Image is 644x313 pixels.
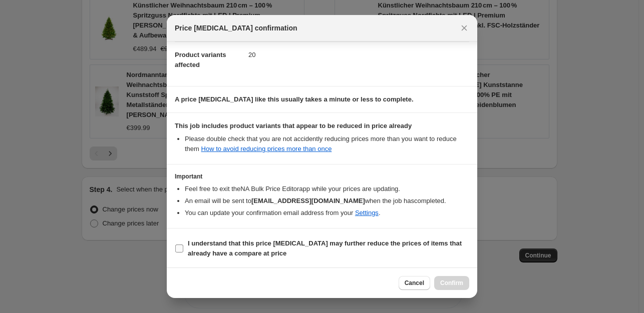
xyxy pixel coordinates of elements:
b: I understand that this price [MEDICAL_DATA] may further reduce the prices of items that already h... [188,239,462,257]
button: Close [457,21,471,35]
a: Settings [355,209,379,216]
li: Feel free to exit the NA Bulk Price Editor app while your prices are updating. [185,184,469,194]
li: You can update your confirmation email address from your . [185,208,469,218]
b: A price [MEDICAL_DATA] like this usually takes a minute or less to complete. [175,95,414,103]
span: Price [MEDICAL_DATA] confirmation [175,23,297,33]
b: [EMAIL_ADDRESS][DOMAIN_NAME] [251,197,365,204]
h3: Important [175,172,469,180]
span: Cancel [405,279,424,287]
li: An email will be sent to when the job has completed . [185,196,469,206]
b: This job includes product variants that appear to be reduced in price already [175,122,412,129]
a: How to avoid reducing prices more than once [201,145,332,152]
dd: 20 [248,41,469,68]
span: Product variants affected [175,51,226,68]
li: Please double check that you are not accidently reducing prices more than you want to reduce them [185,134,469,154]
button: Cancel [399,276,430,290]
